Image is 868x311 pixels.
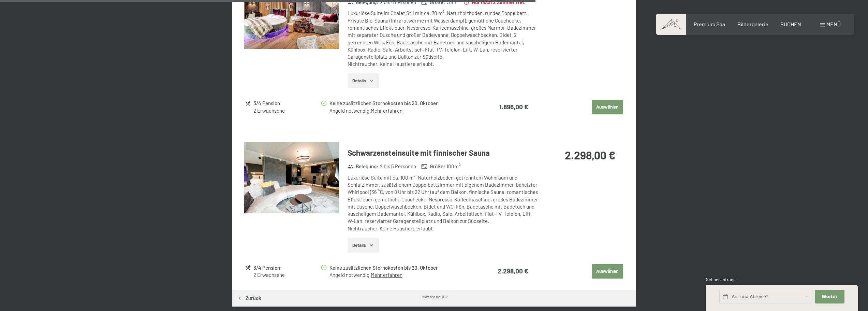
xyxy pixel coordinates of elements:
h3: Schwarzensteinsuite mit finnischer Sauna [348,147,538,158]
div: 2 Erwachsene [253,271,320,279]
div: Powered by HGV [421,294,448,299]
span: Weiter [822,294,838,300]
a: BUCHEN [780,21,801,27]
a: Mehr erfahren [371,272,402,278]
a: Mehr erfahren [371,108,402,114]
div: 3/4 Pension [253,264,320,272]
button: Details [348,73,379,88]
a: Premium Spa [694,21,725,27]
div: Luxuriöse Suite mit ca. 100 m², Naturholzboden, getrenntem Wohnraum und Schlafzimmer, zusätzliche... [348,174,538,232]
span: Schnellanfrage [706,277,736,282]
button: Auswählen [592,100,623,115]
strong: Größe : [421,163,445,170]
span: 100 m² [446,163,460,170]
div: Keine zusätzlichen Stornokosten bis 20. Oktober [329,99,471,107]
strong: 1.896,00 € [499,103,528,111]
button: Zurück [232,290,266,307]
div: Luxuriöse Suite im Chalet Stil mit ca. 70 m², Naturholzboden, rundes Doppelbett, Private Bio-Saun... [348,10,538,68]
span: Menü [826,21,841,27]
strong: Belegung : [348,163,379,170]
div: Angeld notwendig. [329,271,471,279]
img: mss_renderimg.php [244,142,339,213]
strong: 2.298,00 € [498,267,528,275]
div: 2 Erwachsene [253,107,320,114]
button: Details [348,238,379,253]
div: Angeld notwendig. [329,107,471,114]
a: Bildergalerie [737,21,768,27]
button: Auswählen [592,264,623,279]
span: 2 bis 5 Personen [380,163,416,170]
div: 3/4 Pension [253,99,320,107]
div: Keine zusätzlichen Stornokosten bis 20. Oktober [329,264,471,272]
strong: 2.298,00 € [565,149,615,161]
button: Weiter [815,290,844,304]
